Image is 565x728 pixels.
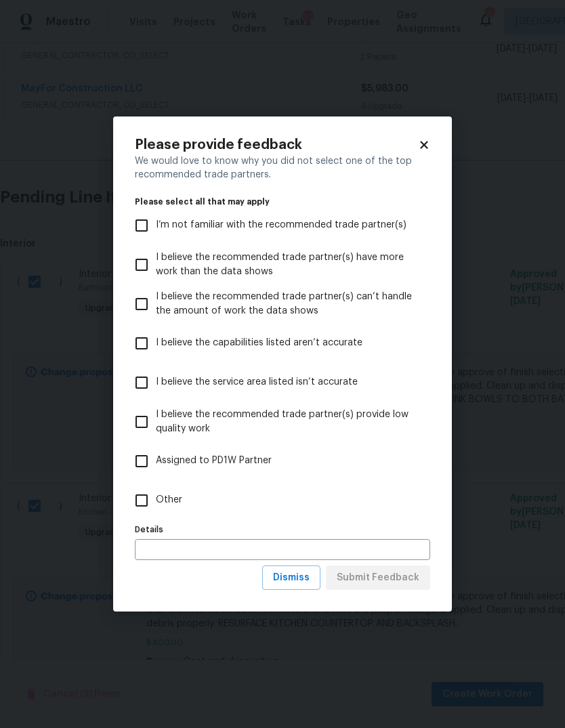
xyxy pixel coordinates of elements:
[156,454,272,468] span: Assigned to PD1W Partner
[135,198,430,206] legend: Please select all that may apply
[135,138,418,152] h2: Please provide feedback
[156,251,419,279] span: I believe the recommended trade partner(s) have more work than the data shows
[135,154,430,181] div: We would love to know why you did not select one of the top recommended trade partners.
[273,570,310,586] span: Dismiss
[156,290,419,318] span: I believe the recommended trade partner(s) can’t handle the amount of work the data shows
[156,336,362,350] span: I believe the capabilities listed aren’t accurate
[135,526,430,534] label: Details
[156,493,182,507] span: Other
[262,565,320,591] button: Dismiss
[156,218,406,232] span: I’m not familiar with the recommended trade partner(s)
[156,375,358,389] span: I believe the service area listed isn’t accurate
[156,408,419,436] span: I believe the recommended trade partner(s) provide low quality work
